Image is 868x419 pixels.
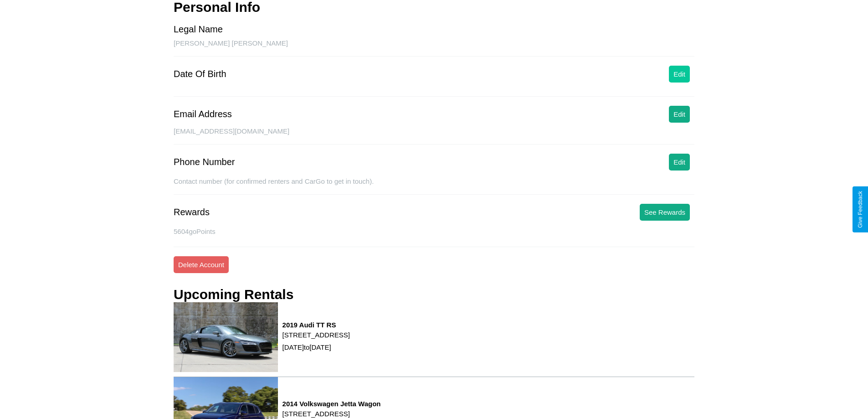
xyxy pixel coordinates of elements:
[669,154,690,171] button: Edit
[174,24,223,35] div: Legal Name
[174,69,226,79] div: Date Of Birth
[174,177,694,195] div: Contact number (for confirmed renters and CarGo to get in touch).
[174,256,229,273] button: Delete Account
[857,191,863,228] div: Give Feedback
[174,225,694,238] p: 5604 goPoints
[669,106,690,123] button: Edit
[669,66,690,83] button: Edit
[174,302,278,372] img: rental
[282,341,350,353] p: [DATE] to [DATE]
[174,157,235,167] div: Phone Number
[282,321,350,329] h3: 2019 Audi TT RS
[174,127,694,145] div: [EMAIL_ADDRESS][DOMAIN_NAME]
[174,207,210,217] div: Rewards
[174,109,232,119] div: Email Address
[174,287,293,302] h3: Upcoming Rentals
[282,329,350,341] p: [STREET_ADDRESS]
[174,39,694,57] div: [PERSON_NAME] [PERSON_NAME]
[282,400,381,408] h3: 2014 Volkswagen Jetta Wagon
[640,204,690,221] button: See Rewards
